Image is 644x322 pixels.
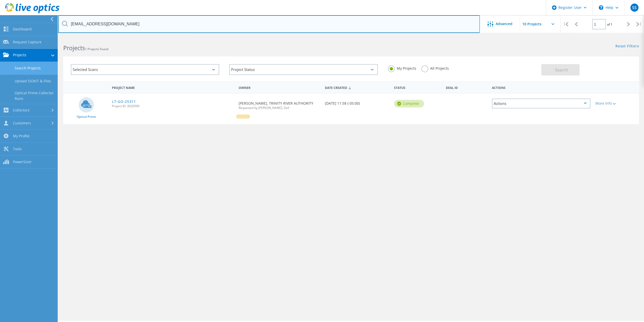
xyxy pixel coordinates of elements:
a: LT-GO-25311 [112,100,136,103]
div: More Info [595,102,636,105]
span: 1 Projects Found [85,47,108,51]
div: Deal Id [443,83,489,92]
div: Project Status [229,64,378,75]
svg: \n [599,5,603,10]
div: | [634,15,644,33]
span: Advanced [496,22,512,26]
div: [DATE] 11:58 (-05:00) [322,93,391,110]
div: Project Name [109,83,236,92]
a: Live Optics Dashboard [5,11,59,14]
label: My Projects [388,65,416,70]
span: of 1 [607,22,612,27]
div: Status [391,83,443,92]
span: Search [555,67,568,73]
span: Optical Prime [77,115,96,118]
button: Search [541,64,579,75]
span: Requested by [PERSON_NAME], Dell [239,106,320,109]
div: Actions [489,83,593,92]
div: Complete [394,100,424,107]
div: Selected Scans [71,64,219,75]
input: Search projects by name, owner, ID, company, etc [58,15,480,33]
div: Owner [236,83,322,92]
span: Project ID: 3020599 [112,105,234,108]
b: Projects [63,44,85,52]
span: SS [632,6,636,10]
div: Date Created [322,83,391,92]
div: | [560,15,571,33]
label: All Projects [421,65,449,70]
div: [PERSON_NAME], TRINITY RIVER AUTHORITY [236,93,322,115]
div: Actions [492,99,591,108]
a: Reset Filters [615,44,639,49]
